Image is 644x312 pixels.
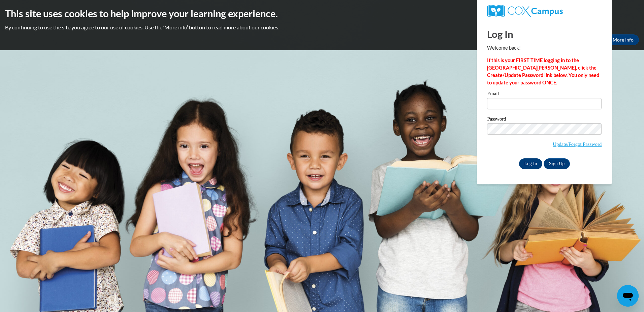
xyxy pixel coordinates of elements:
a: More Info [607,34,639,45]
a: Sign Up [544,158,570,169]
label: Password [487,116,602,123]
h1: Log In [487,27,602,41]
a: Update/Forgot Password [553,141,602,147]
input: Log In [519,158,543,169]
label: Email [487,91,602,98]
a: COX Campus [487,5,602,17]
p: Welcome back! [487,44,602,52]
iframe: Button to launch messaging window [617,285,639,307]
img: COX Campus [487,5,562,17]
h2: This site uses cookies to help improve your learning experience. [5,7,639,20]
strong: If this is your FIRST TIME logging in to the [GEOGRAPHIC_DATA][PERSON_NAME], click the Create/Upd... [487,57,599,85]
p: By continuing to use the site you agree to our use of cookies. Use the ‘More info’ button to read... [5,24,639,31]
